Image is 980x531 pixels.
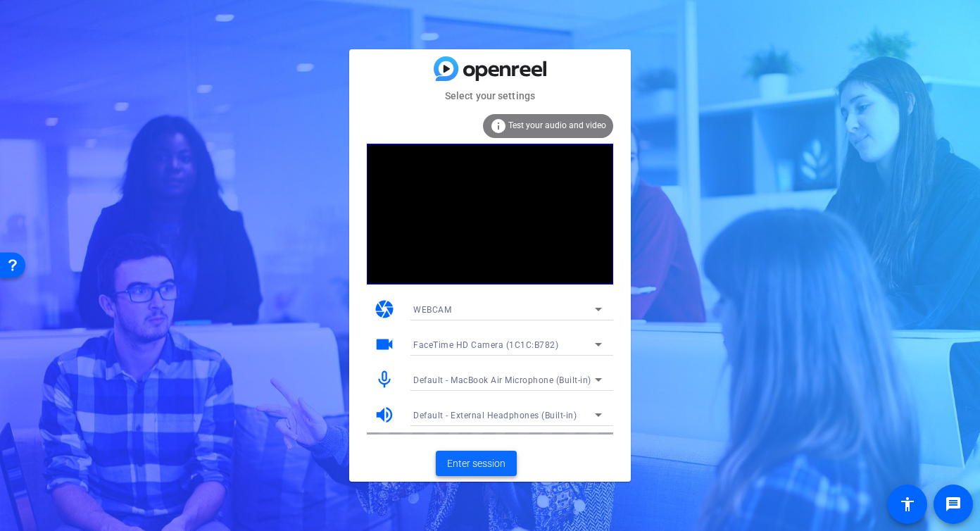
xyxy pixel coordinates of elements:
[899,496,916,513] mat-icon: accessibility
[490,118,507,135] mat-icon: info
[413,340,558,350] span: FaceTime HD Camera (1C1C:B782)
[374,334,395,355] mat-icon: videocam
[413,375,591,385] span: Default - MacBook Air Microphone (Built-in)
[508,120,606,130] span: Test your audio and video
[374,299,395,320] mat-icon: camera
[349,88,631,104] mat-card-subtitle: Select your settings
[374,369,395,390] mat-icon: mic_none
[447,456,505,471] span: Enter session
[413,305,451,315] span: WEBCAM
[945,496,962,513] mat-icon: message
[434,56,546,81] img: blue-gradient.svg
[413,411,577,420] span: Default - External Headphones (Built-in)
[436,451,517,476] button: Enter session
[374,404,395,425] mat-icon: volume_up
